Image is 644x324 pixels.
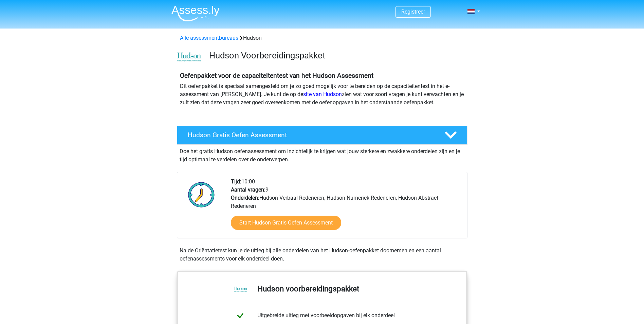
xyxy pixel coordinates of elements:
img: Assessly [171,5,220,21]
b: Onderdelen: [231,195,259,201]
a: Alle assessmentbureaus [180,35,238,41]
a: Registreer [401,8,425,15]
img: Klok [184,178,219,212]
h4: Hudson Gratis Oefen Assessment [188,131,434,139]
div: Hudson [177,34,467,42]
a: site van Hudson [303,91,342,97]
b: Tijd: [231,178,241,185]
div: Doe het gratis Hudson oefenassessment om inzichtelijk te krijgen wat jouw sterkere en zwakkere on... [177,145,467,164]
a: Hudson Gratis Oefen Assessment [174,126,470,145]
div: Na de Oriëntatietest kun je de uitleg bij alle onderdelen van het Hudson-oefenpakket doornemen en... [177,247,467,263]
h3: Hudson Voorbereidingspakket [209,50,462,61]
a: Start Hudson Gratis Oefen Assessment [231,216,341,230]
p: Dit oefenpakket is speciaal samengesteld om je zo goed mogelijk voor te bereiden op de capaciteit... [180,82,464,107]
b: Oefenpakket voor de capaciteitentest van het Hudson Assessment [180,72,373,79]
img: cefd0e47479f4eb8e8c001c0d358d5812e054fa8.png [177,52,201,62]
div: 10:00 9 Hudson Verbaal Redeneren, Hudson Numeriek Redeneren, Hudson Abstract Redeneren [226,178,467,238]
b: Aantal vragen: [231,186,265,193]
